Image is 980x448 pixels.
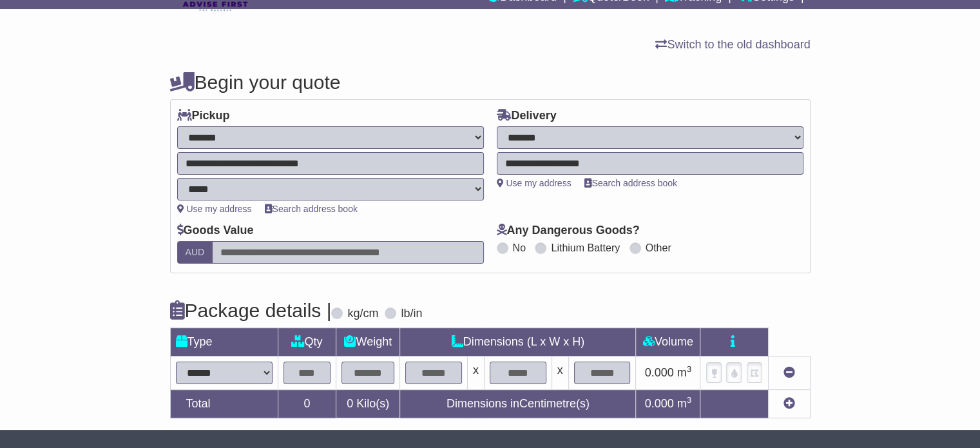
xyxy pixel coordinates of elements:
label: Pickup [177,109,230,123]
td: Weight [336,328,400,356]
a: Search address book [584,178,677,188]
a: Add new item [783,397,795,410]
td: Qty [278,328,336,356]
a: Remove this item [783,366,795,379]
sup: 3 [687,395,692,405]
span: 0.000 [645,366,674,379]
label: No [513,242,526,254]
span: m [677,366,692,379]
a: Use my address [177,204,252,214]
label: AUD [177,241,213,264]
td: x [467,356,484,390]
td: x [552,356,568,390]
span: m [677,397,692,410]
td: 0 [278,390,336,418]
td: Kilo(s) [336,390,400,418]
td: Total [170,390,278,418]
td: Volume [636,328,700,356]
a: Switch to the old dashboard [655,38,810,51]
td: Dimensions in Centimetre(s) [400,390,636,418]
td: Dimensions (L x W x H) [400,328,636,356]
label: lb/in [401,307,422,321]
td: Type [170,328,278,356]
label: kg/cm [347,307,378,321]
span: 0 [347,397,353,410]
a: Use my address [497,178,572,188]
span: 0.000 [645,397,674,410]
label: Lithium Battery [551,242,620,254]
sup: 3 [687,364,692,374]
a: Search address book [265,204,358,214]
label: Other [646,242,671,254]
h4: Package details | [170,300,332,321]
label: Goods Value [177,224,254,238]
label: Any Dangerous Goods? [497,224,640,238]
label: Delivery [497,109,557,123]
h4: Begin your quote [170,72,811,93]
